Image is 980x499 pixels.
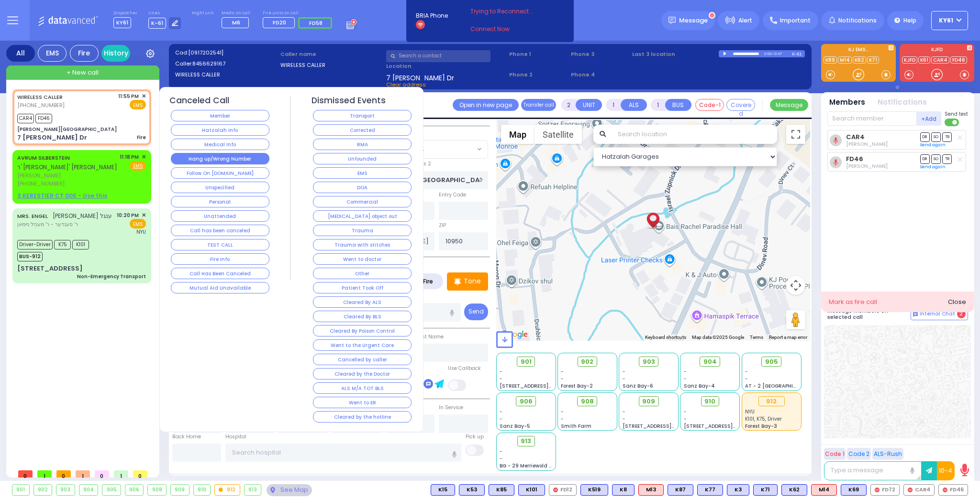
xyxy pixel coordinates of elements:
img: red-radio-icon.svg [553,488,558,492]
div: 903 [56,485,75,495]
button: Map camera controls [786,276,805,295]
img: comment-alt.png [913,312,918,317]
div: BLS [668,484,693,496]
img: Logo [38,14,101,26]
span: - [500,408,502,415]
span: TR [942,132,952,141]
button: Cleared by the hotline [313,411,412,423]
span: - [623,368,625,375]
div: K519 [580,484,608,496]
span: [PHONE_NUMBER] [17,180,65,187]
a: Send again [920,142,946,148]
span: Jacob Weiss [846,163,888,170]
span: - [623,375,625,382]
span: - [684,375,687,382]
label: WIRELESS CALLER [280,61,383,69]
div: [STREET_ADDRESS] [17,264,83,273]
div: Close [948,297,966,307]
a: Open this area in Google Maps (opens a new window) [499,328,530,341]
span: Message [679,16,708,25]
span: - [500,448,502,455]
span: ר' סענדער - ר' מעכיל ניימאן [17,220,112,228]
span: K75 [54,240,71,249]
span: 11:18 PM [120,153,139,161]
div: 905 [102,485,121,495]
div: [PERSON_NAME][GEOGRAPHIC_DATA] [17,126,117,133]
button: Covered [726,99,755,111]
span: 2 [957,310,966,318]
label: Last 3 location [632,50,719,58]
div: BLS [781,484,807,496]
span: ✕ [142,211,146,219]
div: 904 [79,485,98,495]
button: Mutual Aid Unavailable [171,282,269,293]
label: KJFD [900,47,974,54]
span: FD46 [35,114,52,123]
span: - [500,368,502,375]
button: Trauma [313,225,412,236]
span: CAR4 [17,114,34,123]
button: Transport [313,110,412,121]
span: - [561,415,564,423]
div: K53 [459,484,485,496]
button: Toggle fullscreen view [786,125,805,144]
button: Corrected [313,124,412,136]
div: 7 [PERSON_NAME] Dr [17,133,87,142]
span: Internal Chat [920,311,955,317]
span: ✕ [142,92,146,100]
label: KJ EMS... [821,47,896,54]
span: Sanz Bay-5 [500,423,530,430]
a: Send again [920,164,946,170]
div: / [772,48,774,59]
img: red-radio-icon.svg [943,488,947,492]
div: 901 [12,485,29,495]
button: DOA [313,182,412,193]
a: CAR4 [931,56,949,64]
div: K85 [489,484,514,496]
span: 7 [PERSON_NAME] Dr [386,73,454,81]
span: BG - 29 Merriewold S. [500,462,553,469]
img: message.svg [668,17,676,24]
span: EMS [130,100,146,109]
label: Entry Code [439,191,466,199]
span: 1 [114,470,128,477]
button: ALS [621,99,647,111]
label: Night unit [192,11,213,16]
div: FD72 [870,484,900,496]
div: 909 [171,485,189,495]
u: 3 KERESTIER CT 005 - Use this [17,192,107,200]
button: Code-1 [695,99,724,111]
div: BLS [580,484,608,496]
h4: Dismissed Events [312,96,386,106]
span: Notifications [838,16,877,25]
button: Follow On [DOMAIN_NAME] [171,167,269,179]
span: - [684,368,687,375]
button: BUS [665,99,691,111]
a: FD46 [846,155,863,163]
span: - [745,375,748,382]
span: Clear address [386,81,426,88]
span: FD20 [273,19,286,26]
span: + New call [67,68,99,77]
label: Turn off text [945,118,960,127]
button: Notifications [878,97,927,108]
label: Hospital [225,433,246,441]
span: Driver-Driver [17,240,53,249]
label: Dispatcher [113,11,137,16]
div: BLS [727,484,749,496]
img: Google [499,328,530,341]
button: Call has been canceled [171,225,269,236]
label: In Service [439,404,463,412]
label: ZIP [439,222,446,229]
span: Phone 1 [509,50,568,58]
button: Personal [171,196,269,207]
span: TR [942,154,952,163]
a: Connect Now [470,25,546,33]
div: 902 [34,485,52,495]
button: Cleared by the Doctor [313,368,412,380]
span: 1 [76,470,90,477]
span: Forest Bay-2 [561,382,593,390]
span: Berish Stern [846,141,888,148]
button: Show street map [501,125,535,144]
div: BLS [459,484,485,496]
